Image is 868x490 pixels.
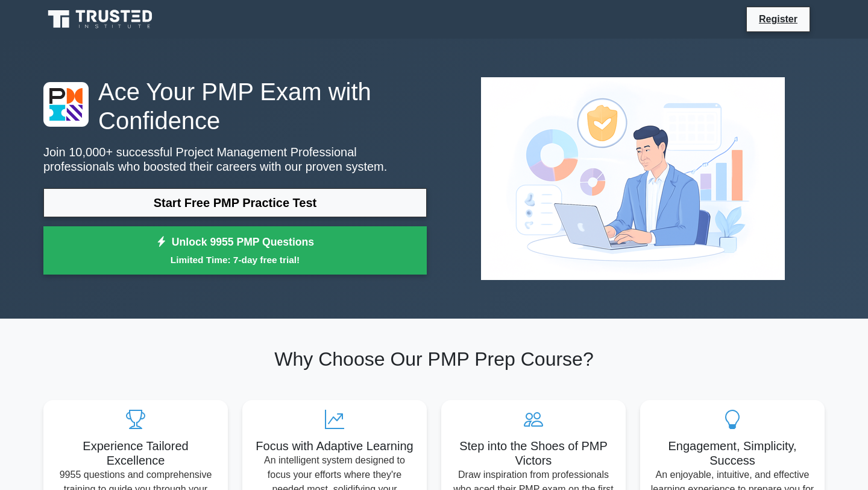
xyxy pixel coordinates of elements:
h5: Engagement, Simplicity, Success [650,439,815,468]
small: Limited Time: 7-day free trial! [58,253,412,267]
a: Start Free PMP Practice Test [43,188,427,217]
h5: Step into the Shoes of PMP Victors [451,439,616,468]
a: Register [752,11,805,27]
p: Join 10,000+ successful Project Management Professional professionals who boosted their careers w... [43,145,427,174]
h1: Ace Your PMP Exam with Confidence [43,77,427,135]
h5: Focus with Adaptive Learning [252,439,417,453]
img: Project Management Professional Preview [471,68,794,290]
a: Unlock 9955 PMP QuestionsLimited Time: 7-day free trial! [43,226,427,275]
h2: Why Choose Our PMP Prep Course? [43,348,825,371]
h5: Experience Tailored Excellence [53,439,218,468]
